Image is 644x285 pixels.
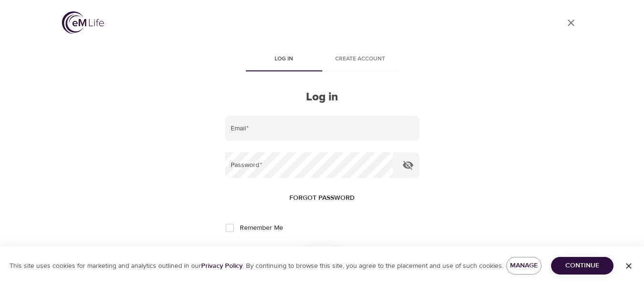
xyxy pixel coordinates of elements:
div: disabled tabs example [225,49,419,71]
img: logo [62,11,104,34]
button: Forgot password [286,189,358,207]
a: close [560,11,583,34]
a: Privacy Policy [201,262,243,270]
h2: Log in [225,90,419,104]
button: Continue [551,257,613,275]
span: Manage [514,260,534,272]
span: Create account [328,54,393,64]
span: Forgot password [289,192,355,204]
button: Manage [506,257,542,275]
span: Log in [252,54,317,64]
span: Remember Me [240,223,283,233]
span: Continue [559,260,606,272]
